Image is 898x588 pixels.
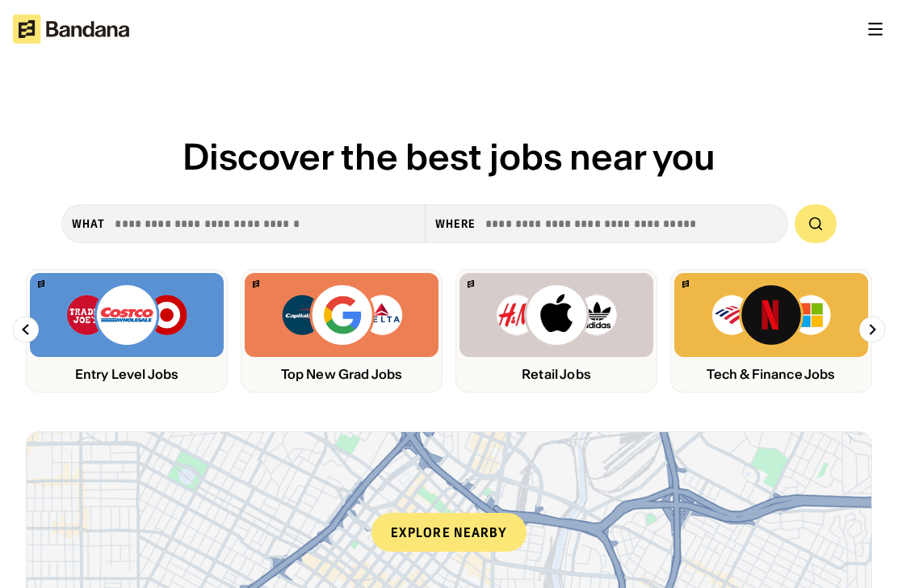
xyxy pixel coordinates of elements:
[468,280,474,288] img: Bandana logo
[435,216,476,231] div: Where
[183,134,715,179] span: Discover the best jobs near you
[495,283,618,347] img: H&M, Apply, Adidas logos
[26,269,228,393] a: Bandana logoTrader Joe’s, Costco, Target logosEntry Level Jobs
[245,367,439,382] div: Top New Grad Jobs
[859,317,885,342] img: Right Arrow
[30,367,224,382] div: Entry Level Jobs
[682,280,689,288] img: Bandana logo
[38,280,44,288] img: Bandana logo
[459,367,653,382] div: Retail Jobs
[280,283,403,347] img: Capital One, Google, Delta logos
[13,317,39,342] img: Left Arrow
[670,269,872,393] a: Bandana logoBank of America, Netflix, Microsoft logosTech & Finance Jobs
[455,269,657,393] a: Bandana logoH&M, Apply, Adidas logosRetail Jobs
[371,513,527,552] div: Explore nearby
[65,283,188,347] img: Trader Joe’s, Costco, Target logos
[674,367,868,382] div: Tech & Finance Jobs
[253,280,259,288] img: Bandana logo
[13,15,129,44] img: Bandana logotype
[72,216,105,231] div: what
[241,269,443,393] a: Bandana logoCapital One, Google, Delta logosTop New Grad Jobs
[711,283,833,347] img: Bank of America, Netflix, Microsoft logos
